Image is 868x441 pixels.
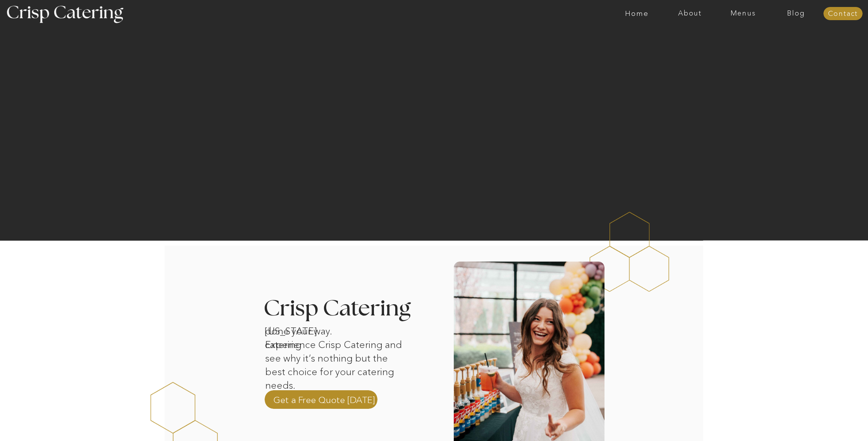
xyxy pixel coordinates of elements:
[823,10,863,18] a: Contact
[610,10,663,17] a: Home
[265,324,406,374] p: done your way. Experience Crisp Catering and see why it’s nothing but the best choice for your ca...
[716,10,770,17] a: Menus
[273,394,375,405] a: Get a Free Quote [DATE]
[663,10,716,17] a: About
[263,298,431,320] h3: Crisp Catering
[265,324,345,334] h1: [US_STATE] catering
[770,10,823,17] a: Blog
